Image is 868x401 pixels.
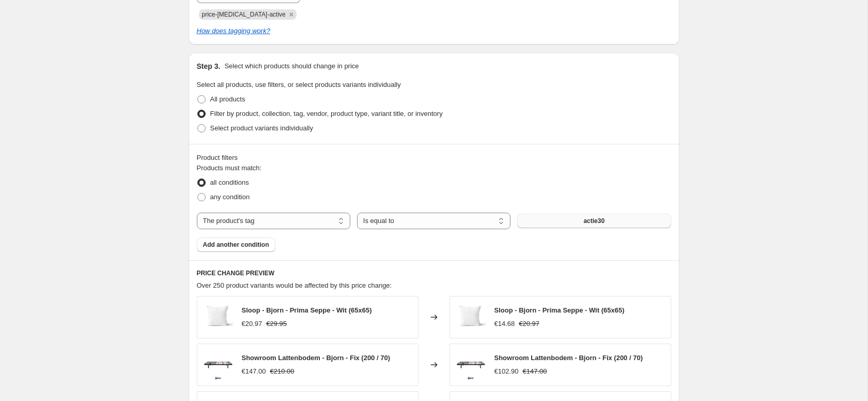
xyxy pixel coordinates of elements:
div: €14.68 [494,319,515,329]
span: Filter by product, collection, tag, vendor, product type, variant title, or inventory [210,110,443,117]
span: Products must match: [197,164,262,172]
span: Add another condition [203,241,269,249]
img: SL_K_BJORN_PRIMA-SEPPE-SAC_WIT2_56390b74-d3d4-4241-b602-4bf65ca41c4b_80x.jpg [203,302,234,333]
span: price-change-job-active [202,11,286,18]
button: actie30 [517,214,671,228]
span: Sloop - Bjorn - Prima Seppe - Wit (65x65) [494,306,625,314]
span: Select product variants individually [210,124,313,132]
a: How does tagging work? [197,27,270,35]
span: Over 250 product variants would be affected by this price change: [197,281,392,289]
div: Product filters [197,153,671,163]
span: all conditions [210,179,249,186]
button: Add another condition [197,237,275,252]
span: any condition [210,193,250,201]
span: Sloop - Bjorn - Prima Seppe - Wit (65x65) [242,306,372,314]
div: €102.90 [494,366,519,377]
p: Select which products should change in price [224,61,359,71]
strike: €210.00 [270,366,295,377]
span: Showroom Lattenbodem - Bjorn - Fix (200 / 70) [494,354,643,362]
h2: Step 3. [197,61,221,71]
div: €20.97 [242,319,262,329]
span: actie30 [583,217,605,225]
img: SL_K_BJORN_PRIMA-SEPPE-SAC_WIT2_56390b74-d3d4-4241-b602-4bf65ca41c4b_80x.jpg [455,302,486,333]
div: €147.00 [242,366,266,377]
button: Remove price-change-job-active [287,10,296,19]
strike: €29.95 [266,319,287,329]
h6: PRICE CHANGE PREVIEW [197,269,671,277]
strike: €147.00 [523,366,547,377]
span: Showroom Lattenbodem - Bjorn - Fix (200 / 70) [242,354,390,362]
strike: €20.97 [519,319,539,329]
img: LB_BJORN_FIX_064b650e-3d7f-40f2-af79-a1054f57f6c5_80x.jpg [455,349,486,380]
span: Select all products, use filters, or select products variants individually [197,81,401,88]
img: LB_BJORN_FIX_064b650e-3d7f-40f2-af79-a1054f57f6c5_80x.jpg [203,349,234,380]
span: All products [210,95,245,103]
